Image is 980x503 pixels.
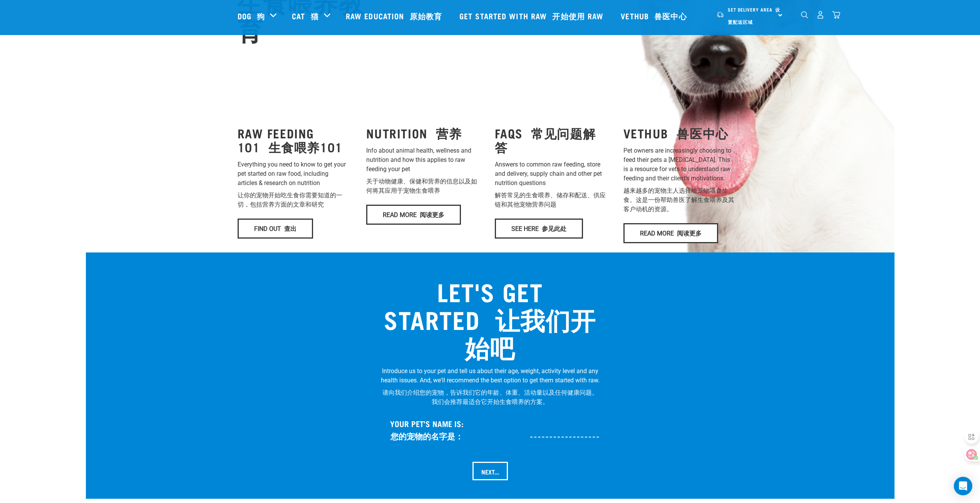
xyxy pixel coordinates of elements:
[954,477,972,495] div: Open Intercom Messenger
[472,462,508,480] input: Next...
[12,38,64,44] a: RAW FEEDING 101
[238,160,357,212] p: Everything you need to know to get your pet started on raw food, including articles & research on...
[542,225,566,232] font: 参见此处
[238,10,265,22] a: Dog 狗
[613,0,696,31] a: Vethub 兽医中心
[801,11,808,19] img: home-icon-1@2x.png
[420,211,444,219] font: 阅读更多
[12,10,42,17] a: Back to Top
[284,225,297,232] font: 查出
[3,3,112,10] div: Outline
[238,219,313,239] a: Find Out 查出
[728,8,780,23] span: Set Delivery Area
[12,52,27,58] a: FAQS
[495,126,614,154] h3: FAQS
[311,14,319,18] font: 猫
[728,8,780,23] font: 设置配送区域
[257,14,265,18] font: 狗
[238,192,342,208] font: 让你的宠物开始吃生食你需要知道的一切，包括营养方面的文章和研究
[381,367,600,410] p: Introduce us to your pet and tell us about their age, weight, activity level and any health issue...
[552,14,603,18] font: 开始使用 RAW
[816,11,824,19] img: user.png
[381,277,600,360] h2: LET'S GET STARTED
[495,219,583,239] a: See Here 参见此处
[465,312,596,353] font: 让我们开始吧
[677,230,702,237] font: 阅读更多
[495,160,614,212] p: Answers to common raw feeding, store and delivery, supply chain and other pet nutrition questions
[623,187,734,213] font: 越来越多的宠物主人选择给宠物喂食生食。这是一份帮助兽医了解生食喂养及其客户动机的资源。
[12,17,57,24] a: GO RAW [DATE]
[654,14,687,18] font: 兽医中心
[390,434,463,438] font: 您的宠物的名字是：
[390,419,464,443] h4: Your Pet’s name is:
[495,192,606,208] font: 解答常见的生食喂养、储存和配送、供应链和其他宠物营养问题
[12,31,65,37] a: STORES & ADVICE
[366,178,477,194] font: 关于动物健康、保健和营养的信息以及如何将其应用于宠物生食喂养
[12,24,52,30] a: SHOP ONLINE
[436,130,462,136] font: 营养
[338,0,452,31] a: Raw Education 原始教育
[623,223,718,243] a: Read More 阅读更多
[623,146,743,217] p: Pet owners are increasingly choosing to feed their pets a [MEDICAL_DATA]. This is a resource for ...
[238,126,357,154] h3: RAW FEEDING 101
[410,14,442,18] font: 原始教育
[832,11,840,19] img: home-icon@2x.png
[366,146,486,199] p: Info about animal health, wellness and nutrition and how this applies to raw feeding your pet
[452,0,613,31] a: Get started with Raw 开始使用 RAW
[677,130,728,136] font: 兽医中心
[495,130,596,150] font: 常见问题解答
[366,126,486,140] h3: NUTRITION
[382,389,598,405] font: 请向我们介绍您的宠物，告诉我们它的年龄、体重、活动量以及任何健康问题。我们会推荐最适合它开始生食喂养的方案。
[717,11,724,18] img: van-moving.png
[623,126,743,140] h3: VETHUB
[366,205,461,225] a: Read More 阅读更多
[12,45,45,51] a: NUTRITION
[268,143,343,150] font: 生食喂养101
[292,10,319,22] a: Cat 猫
